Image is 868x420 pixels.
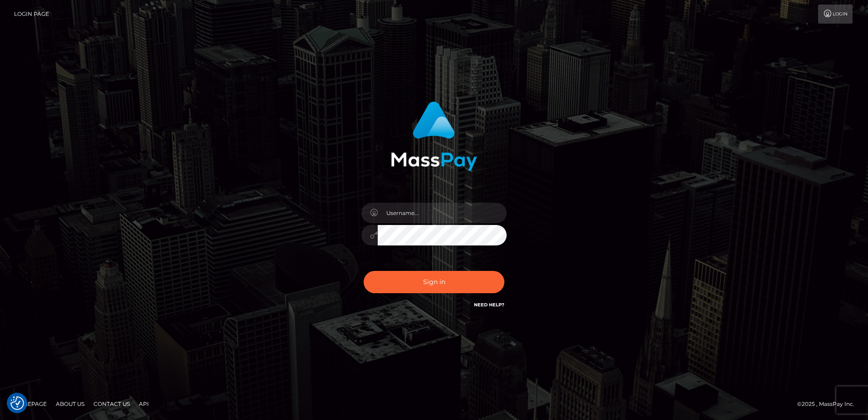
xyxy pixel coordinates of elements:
[818,5,853,24] a: Login
[474,302,504,308] a: Need Help?
[135,397,153,411] a: API
[378,203,507,223] input: Username...
[10,397,50,411] a: Homepage
[797,399,861,409] div: © 2025 , MassPay Inc.
[90,397,133,411] a: Contact Us
[52,397,88,411] a: About Us
[14,5,49,24] a: Login Page
[364,271,504,293] button: Sign in
[10,396,24,410] button: Consent Preferences
[391,101,477,171] img: MassPay Login
[10,396,24,410] img: Revisit consent button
